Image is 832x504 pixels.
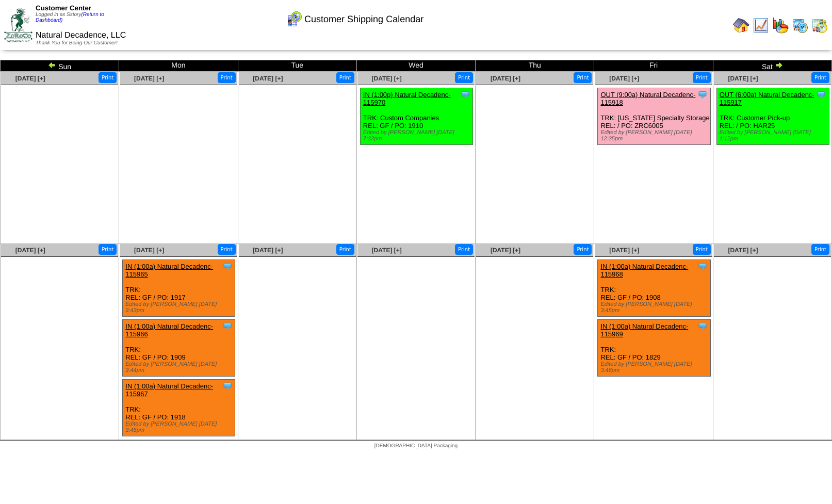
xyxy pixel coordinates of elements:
a: [DATE] [+] [372,247,402,254]
img: Tooltip [222,261,233,271]
a: IN (1:00p) Natural Decadenc-115970 [363,91,451,106]
a: IN (1:00a) Natural Decadenc-115968 [600,263,688,278]
td: Wed [356,60,475,72]
td: Sat [713,60,831,72]
img: line_graph.gif [753,17,769,34]
a: [DATE] [+] [372,75,402,82]
img: Tooltip [222,321,233,331]
img: arrowleft.gif [48,61,56,69]
a: IN (1:00a) Natural Decadenc-115969 [600,322,688,338]
button: Print [218,244,236,255]
td: Mon [119,60,238,72]
button: Print [218,72,236,83]
a: [DATE] [+] [728,247,758,254]
div: TRK: REL: GF / PO: 1917 [123,260,235,317]
div: Edited by [PERSON_NAME] [DATE] 3:45pm [600,301,710,314]
button: Print [574,72,592,83]
div: TRK: REL: GF / PO: 1909 [123,320,235,377]
button: Print [574,244,592,255]
a: [DATE] [+] [134,247,164,254]
button: Print [455,72,473,83]
button: Print [336,244,354,255]
img: Tooltip [222,381,233,391]
button: Print [693,72,711,83]
span: Thank You for Being Our Customer! [36,40,118,46]
button: Print [693,244,711,255]
div: Edited by [PERSON_NAME] [DATE] 3:45pm [125,421,235,433]
a: [DATE] [+] [609,247,639,254]
a: [DATE] [+] [15,75,45,82]
img: Tooltip [697,89,708,100]
div: Edited by [PERSON_NAME] [DATE] 7:32pm [363,129,472,142]
div: TRK: REL: GF / PO: 1829 [598,320,710,377]
a: IN (1:00a) Natural Decadenc-115967 [125,382,213,398]
a: (Return to Dashboard) [36,12,104,23]
div: TRK: [US_STATE] Specialty Storage REL: / PO: ZRC6005 [598,88,710,145]
a: [DATE] [+] [253,247,283,254]
img: Tooltip [816,89,826,100]
a: IN (1:00a) Natural Decadenc-115966 [125,322,213,338]
img: calendarinout.gif [811,17,828,34]
img: calendarcustomer.gif [286,11,302,27]
a: [DATE] [+] [491,75,520,82]
img: Tooltip [460,89,470,100]
span: Logged in as Sstory [36,12,104,23]
td: Fri [594,60,713,72]
img: Tooltip [697,321,708,331]
a: OUT (9:00a) Natural Decadenc-115918 [600,91,695,106]
img: Tooltip [697,261,708,271]
a: IN (1:00a) Natural Decadenc-115965 [125,263,213,278]
td: Sun [1,60,119,72]
td: Tue [238,60,356,72]
td: Thu [476,60,594,72]
span: [DEMOGRAPHIC_DATA] Packaging [374,443,458,449]
img: home.gif [733,17,749,34]
div: TRK: Custom Companies REL: GF / PO: 1910 [360,88,472,145]
button: Print [455,244,473,255]
a: [DATE] [+] [253,75,283,82]
a: [DATE] [+] [134,75,164,82]
div: Edited by [PERSON_NAME] [DATE] 3:43pm [125,301,235,314]
div: TRK: Customer Pick-up REL: / PO: HAR25 [716,88,829,145]
button: Print [811,244,829,255]
div: Edited by [PERSON_NAME] [DATE] 12:35pm [600,129,710,142]
div: Edited by [PERSON_NAME] [DATE] 1:12pm [720,129,829,142]
img: ZoRoCo_Logo(Green%26Foil)%20jpg.webp [4,8,32,42]
div: Edited by [PERSON_NAME] [DATE] 3:44pm [125,361,235,373]
span: Customer Center [36,4,91,12]
a: [DATE] [+] [15,247,45,254]
a: [DATE] [+] [491,247,520,254]
span: Customer Shipping Calendar [304,14,423,25]
img: arrowright.gif [775,61,783,69]
button: Print [811,72,829,83]
a: [DATE] [+] [609,75,639,82]
div: TRK: REL: GF / PO: 1908 [598,260,710,317]
a: [DATE] [+] [728,75,758,82]
img: graph.gif [772,17,789,34]
a: OUT (6:00a) Natural Decadenc-115917 [720,91,814,106]
button: Print [336,72,354,83]
button: Print [99,244,117,255]
span: Natural Decadence, LLC [36,31,126,40]
button: Print [99,72,117,83]
div: Edited by [PERSON_NAME] [DATE] 3:46pm [600,361,710,373]
img: calendarprod.gif [792,17,808,34]
div: TRK: REL: GF / PO: 1918 [123,380,235,436]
